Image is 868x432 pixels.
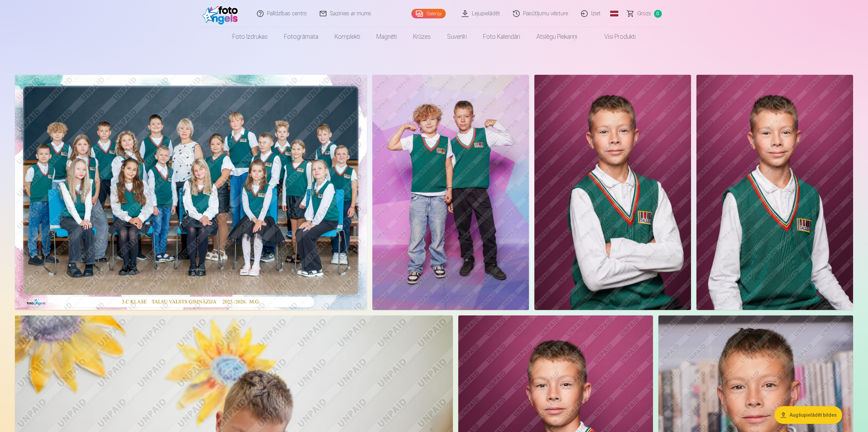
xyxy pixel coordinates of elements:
span: 0 [654,10,662,18]
button: Augšupielādēt bildes [775,406,842,424]
img: /fa1 [202,3,242,24]
a: Fotogrāmata [276,27,326,46]
a: Foto kalendāri [475,27,528,46]
a: Magnēti [368,27,405,46]
a: Galerija [411,9,446,18]
a: Komplekti [326,27,368,46]
a: Krūzes [405,27,439,46]
a: Foto izdrukas [224,27,276,46]
a: Visi produkti [585,27,644,46]
a: Atslēgu piekariņi [528,27,585,46]
span: Grozs [637,10,651,18]
a: Suvenīri [439,27,475,46]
